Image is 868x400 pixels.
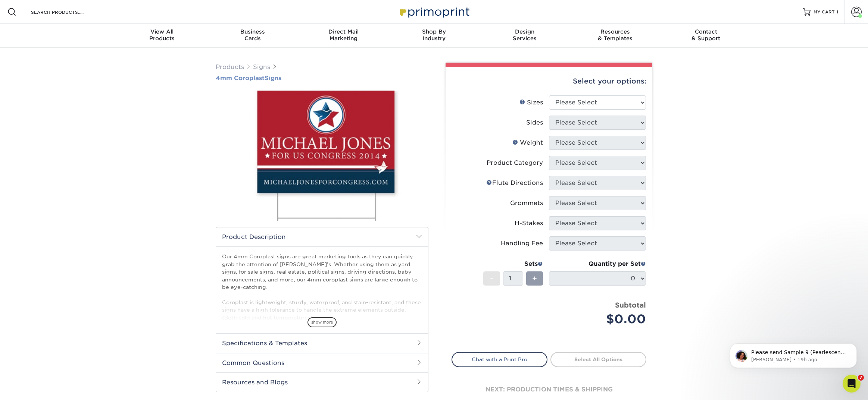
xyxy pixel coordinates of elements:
[216,75,265,82] span: 4mm Coroplast
[510,199,543,208] div: Grommets
[570,28,661,35] span: Resources
[570,24,661,48] a: Resources& Templates
[207,24,298,48] a: BusinessCards
[549,259,646,268] div: Quantity per Set
[519,98,543,107] div: Sizes
[216,353,428,372] h2: Common Questions
[501,239,543,248] div: Handling Fee
[479,28,570,35] span: Design
[389,24,480,48] a: Shop ByIndustry
[216,75,428,82] h1: Signs
[452,352,547,367] a: Chat with a Print Pro
[298,24,389,48] a: Direct MailMarketing
[570,28,661,42] div: & Templates
[661,24,751,48] a: Contact& Support
[216,372,428,392] h2: Resources and Blogs
[30,7,103,16] input: SEARCH PRODUCTS.....
[486,179,543,188] div: Flute Directions
[555,310,646,328] div: $0.00
[661,28,751,42] div: & Support
[532,273,537,284] span: +
[397,4,471,20] img: Primoprint
[661,28,751,35] span: Contact
[719,328,868,380] iframe: Intercom notifications message
[615,301,646,309] strong: Subtotal
[479,24,570,48] a: DesignServices
[487,158,543,167] div: Product Category
[253,63,270,70] a: Signs
[836,9,838,15] span: 1
[389,28,480,42] div: Industry
[483,259,543,268] div: Sets
[490,273,493,284] span: -
[117,28,207,35] span: View All
[843,375,861,393] iframe: Intercom live chat
[307,317,337,327] span: show more
[814,9,835,15] span: MY CART
[550,352,646,367] a: Select All Options
[216,63,244,70] a: Products
[452,67,646,95] div: Select your options:
[117,28,207,42] div: Products
[216,75,428,82] a: 4mm CoroplastSigns
[479,28,570,42] div: Services
[389,28,480,35] span: Shop By
[298,28,389,42] div: Marketing
[207,28,298,35] span: Business
[216,227,428,246] h2: Product Description
[117,24,207,48] a: View AllProducts
[858,375,864,381] span: 7
[2,377,63,397] iframe: Google Customer Reviews
[298,28,389,35] span: Direct Mail
[216,82,428,229] img: 4mm Coroplast 01
[216,333,428,353] h2: Specifications & Templates
[515,219,543,228] div: H-Stakes
[526,118,543,127] div: Sides
[207,28,298,42] div: Cards
[512,138,543,147] div: Weight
